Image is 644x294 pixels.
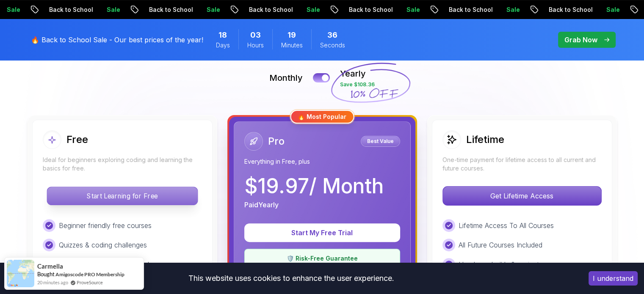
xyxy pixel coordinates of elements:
p: Monthly [269,72,303,84]
p: Grab Now [564,35,597,45]
span: 20 minutes ago [37,279,68,286]
p: Start Learning for Free [47,187,197,205]
p: Get Lifetime Access [443,187,601,205]
p: Back to School [438,5,496,14]
button: Accept cookies [589,271,638,286]
a: Start Learning for Free [43,192,202,200]
p: 🛡️ Risk-Free Guarantee [250,254,395,263]
p: All Future Courses Included [459,240,542,250]
p: Sale [496,5,523,14]
span: 3 Hours [250,29,261,41]
span: Seconds [320,41,345,49]
p: Quizzes & coding challenges [59,240,147,250]
p: Sale [96,5,123,14]
span: Days [216,41,230,49]
a: Start My Free Trial [244,228,400,237]
span: Carmella [37,263,63,270]
h2: Lifetime [466,133,504,146]
p: Sale [296,5,323,14]
p: One-time payment for lifetime access to all current and future courses. [442,156,602,173]
p: 🔥 Back to School Sale - Our best prices of the year! [31,35,203,45]
span: Hours [247,41,264,49]
p: Back to School [238,5,296,14]
p: Back to School [338,5,396,14]
p: Back to School [538,5,596,14]
a: ProveSource [77,279,103,286]
p: Ideal for beginners exploring coding and learning the basics for free. [43,156,202,173]
p: Sale [396,5,423,14]
p: Paid Yearly [244,200,279,210]
img: provesource social proof notification image [7,260,34,287]
h2: Free [66,133,88,146]
p: $ 19.97 / Month [244,176,384,196]
span: Bought [37,271,55,278]
p: Back to School [138,5,196,14]
span: 18 Days [218,29,227,41]
p: Lifetime Access To All Courses [459,220,554,231]
span: 19 Minutes [287,29,296,41]
p: Beginner friendly free courses [59,220,152,231]
span: 36 Seconds [327,29,337,41]
p: Hands-on builds & projects [459,259,542,269]
p: Best Value [362,137,399,146]
p: Everything in Free, plus [244,157,400,166]
div: This website uses cookies to enhance the user experience. [6,269,576,288]
a: Get Lifetime Access [442,192,602,200]
button: Get Lifetime Access [442,186,602,206]
p: Back to School [39,5,96,14]
p: Sale [196,5,223,14]
button: Start My Free Trial [244,223,400,242]
p: Sale [596,5,623,14]
h2: Pro [268,135,285,148]
a: Amigoscode PRO Membership [55,271,124,278]
p: Start My Free Trial [254,228,390,238]
button: Start Learning for Free [47,187,198,205]
span: Minutes [281,41,303,49]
